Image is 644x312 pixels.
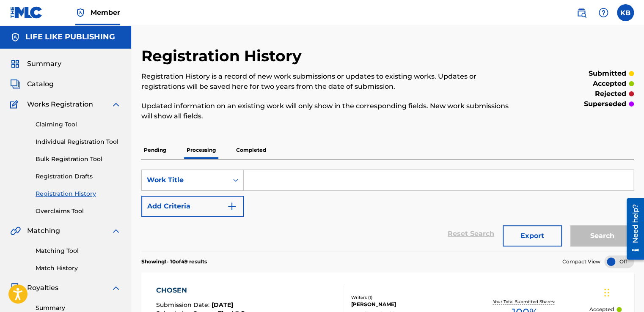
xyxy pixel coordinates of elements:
span: Catalog [27,79,54,89]
img: expand [111,99,121,109]
img: search [576,8,586,18]
img: expand [111,283,121,293]
img: Accounts [10,32,20,42]
span: Submission Date : [156,301,212,309]
a: Match History [36,264,121,273]
p: Your Total Submitted Shares: [493,298,557,305]
a: Individual Registration Tool [36,137,121,146]
span: Matching [27,226,60,236]
p: Pending [141,141,169,159]
p: submitted [589,68,626,79]
p: superseded [584,99,626,109]
img: 9d2ae6d4665cec9f34b9.svg [227,201,237,211]
p: Updated information on an existing work will only show in the corresponding fields. New work subm... [141,101,520,121]
span: Summary [27,59,61,69]
img: Top Rightsholder [75,8,85,18]
span: Royalties [27,283,58,293]
p: accepted [593,79,626,89]
p: Registration History is a record of new work submissions or updates to existing works. Updates or... [141,71,520,92]
div: [PERSON_NAME] [351,301,460,308]
a: Registration Drafts [36,172,121,181]
form: Search Form [141,170,634,251]
div: User Menu [617,4,634,21]
span: Compact View [562,258,600,265]
iframe: Resource Center [620,195,644,263]
a: Claiming Tool [36,120,121,129]
div: CHOSEN [156,285,245,296]
p: Processing [184,141,218,159]
img: help [598,8,608,18]
img: Matching [10,226,21,236]
span: Member [91,8,120,17]
img: Summary [10,59,20,69]
a: SummarySummary [10,59,61,69]
a: Bulk Registration Tool [36,155,121,164]
span: [DATE] [212,301,233,309]
iframe: Chat Widget [602,271,644,312]
div: Writers ( 1 ) [351,294,460,301]
a: Matching Tool [36,246,121,255]
p: rejected [595,89,626,99]
img: Works Registration [10,99,21,109]
span: Works Registration [27,99,93,109]
button: Add Criteria [141,196,244,217]
div: Work Title [147,175,223,185]
a: Public Search [573,4,590,21]
h2: Registration History [141,47,306,66]
a: CatalogCatalog [10,79,54,89]
p: Showing 1 - 10 of 49 results [141,258,207,265]
img: expand [111,226,121,236]
img: MLC Logo [10,6,43,19]
button: Export [503,225,562,246]
h5: LIFE LIKE PUBLISHING [25,32,115,42]
div: Drag [604,280,609,305]
a: Overclaims Tool [36,207,121,216]
img: Royalties [10,283,20,293]
div: Help [595,4,612,21]
a: Registration History [36,189,121,198]
p: Completed [234,141,269,159]
img: Catalog [10,79,20,89]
